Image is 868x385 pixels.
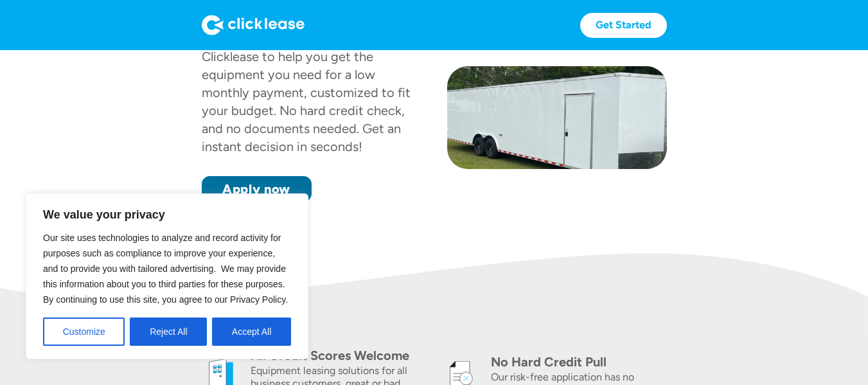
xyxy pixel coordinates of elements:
div: All Credit Scores Welcome [251,346,427,364]
p: We value your privacy [43,207,291,222]
button: Accept All [212,318,291,346]
a: Get Started [580,13,667,38]
img: Logo [202,15,305,35]
div: We value your privacy [26,193,308,359]
a: Apply now [202,176,312,202]
button: Customize [43,318,125,346]
button: Reject All [130,318,207,346]
div: No Hard Credit Pull [491,353,667,371]
div: has partnered with Clicklease to help you get the equipment you need for a low monthly payment, c... [202,31,413,154]
span: Our site uses technologies to analyze and record activity for purposes such as compliance to impr... [43,233,288,305]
